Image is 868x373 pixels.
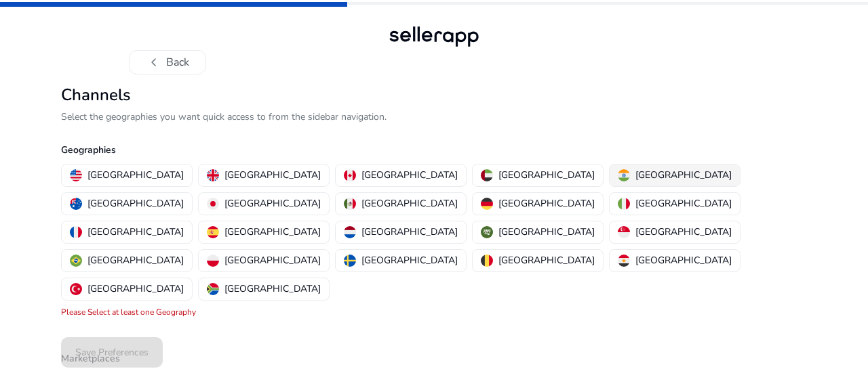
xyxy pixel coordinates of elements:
p: [GEOGRAPHIC_DATA] [224,253,321,267]
p: [GEOGRAPHIC_DATA] [224,282,321,296]
p: [GEOGRAPHIC_DATA] [87,168,184,182]
p: [GEOGRAPHIC_DATA] [498,225,595,239]
img: eg.svg [618,255,630,267]
img: mx.svg [344,198,356,210]
img: ae.svg [481,169,493,181]
img: tr.svg [70,283,82,295]
img: br.svg [70,255,82,267]
img: in.svg [618,169,630,181]
p: [GEOGRAPHIC_DATA] [498,168,595,182]
p: [GEOGRAPHIC_DATA] [361,168,458,182]
p: [GEOGRAPHIC_DATA] [361,225,458,239]
p: [GEOGRAPHIC_DATA] [361,196,458,211]
img: se.svg [344,255,356,267]
img: be.svg [481,255,493,267]
img: pl.svg [207,255,219,267]
p: [GEOGRAPHIC_DATA] [635,168,732,182]
p: [GEOGRAPHIC_DATA] [498,196,595,211]
p: [GEOGRAPHIC_DATA] [224,168,321,182]
p: [GEOGRAPHIC_DATA] [635,253,732,267]
p: [GEOGRAPHIC_DATA] [224,196,321,211]
p: [GEOGRAPHIC_DATA] [224,225,321,239]
span: chevron_left [146,54,162,70]
p: [GEOGRAPHIC_DATA] [87,282,184,296]
img: jp.svg [207,198,219,210]
p: [GEOGRAPHIC_DATA] [87,225,184,239]
img: sa.svg [481,226,493,238]
mat-error: Please Select at least one Geography [61,307,196,317]
p: Select the geographies you want quick access to from the sidebar navigation. [61,110,807,124]
p: [GEOGRAPHIC_DATA] [498,253,595,267]
img: ca.svg [344,169,356,181]
img: es.svg [207,226,219,238]
img: sg.svg [618,226,630,238]
img: us.svg [70,169,82,181]
img: au.svg [70,198,82,210]
button: chevron_leftBack [129,50,206,74]
img: nl.svg [344,226,356,238]
p: [GEOGRAPHIC_DATA] [87,196,184,211]
h2: Channels [61,85,807,105]
p: [GEOGRAPHIC_DATA] [87,253,184,267]
img: fr.svg [70,226,82,238]
p: [GEOGRAPHIC_DATA] [635,225,732,239]
p: [GEOGRAPHIC_DATA] [635,196,732,211]
img: uk.svg [207,169,219,181]
p: [GEOGRAPHIC_DATA] [361,253,458,267]
p: Geographies [61,143,807,157]
img: za.svg [207,283,219,295]
img: it.svg [618,198,630,210]
img: de.svg [481,198,493,210]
